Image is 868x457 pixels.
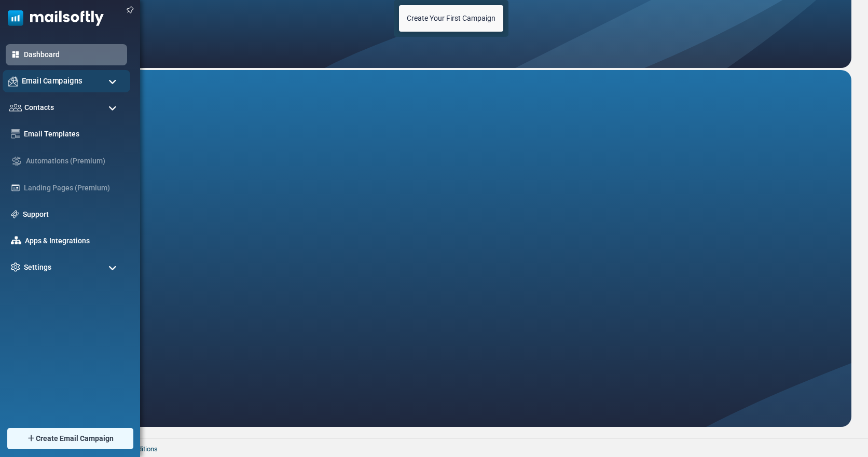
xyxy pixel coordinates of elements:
[11,262,20,272] img: settings-icon.svg
[24,262,51,273] span: Settings
[22,75,82,87] span: Email Campaigns
[11,129,20,139] img: email-templates-icon.svg
[50,70,851,427] iframe: Customer Support AI Agent
[11,155,22,167] img: workflow.svg
[407,14,495,22] span: Create Your First Campaign
[24,49,122,60] a: Dashboard
[8,76,18,86] img: campaigns-icon.png
[23,209,122,220] a: Support
[24,129,122,140] a: Email Templates
[9,104,22,111] img: contacts-icon.svg
[24,102,54,113] span: Contacts
[34,438,868,457] footer: 2025
[11,183,20,192] img: landing_pages.svg
[25,236,122,246] a: Apps & Integrations
[36,433,114,444] span: Create Email Campaign
[11,50,20,59] img: dashboard-icon-active.svg
[11,210,19,218] img: support-icon.svg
